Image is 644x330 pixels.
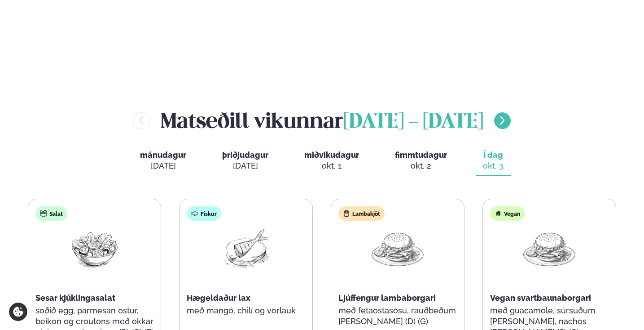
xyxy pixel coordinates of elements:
[494,112,511,129] button: menu-btn-right
[483,161,504,171] div: okt. 3
[140,150,186,160] span: mánudagur
[490,206,525,221] div: Vegan
[343,112,483,132] span: [DATE] - [DATE]
[40,210,47,217] img: salad.svg
[388,146,454,176] button: fimmtudagur okt. 2
[9,303,27,321] a: Cookie settings
[35,293,115,303] span: Sesar kjúklingasalat
[35,206,67,221] div: Salat
[133,112,150,129] button: menu-btn-left
[304,161,359,171] div: okt. 1
[343,210,350,217] img: Lamb.svg
[304,150,359,160] span: miðvikudagur
[191,210,198,217] img: fish.svg
[161,106,483,135] h2: Matseðill vikunnar
[495,210,502,217] img: Vegan.svg
[369,228,426,270] img: Hamburger.png
[483,150,504,161] span: Í dag
[222,161,268,171] div: [DATE]
[187,206,221,221] div: Fiskur
[395,150,447,160] span: fimmtudagur
[521,228,578,270] img: Hamburger.png
[217,228,275,270] img: Fish.png
[338,305,457,327] p: með fetaostasósu, rauðbeðum [PERSON_NAME] (D) (G)
[187,305,305,316] p: með mangó, chilí og vorlauk
[338,293,436,303] span: Ljúffengur lambaborgari
[222,150,268,160] span: þriðjudagur
[140,161,186,171] div: [DATE]
[187,293,250,303] span: Hægeldaður lax
[133,146,193,176] button: mánudagur [DATE]
[476,146,511,176] button: Í dag okt. 3
[66,228,123,270] img: Salad.png
[395,161,447,171] div: okt. 2
[297,146,366,176] button: miðvikudagur okt. 1
[338,206,385,221] div: Lambakjöt
[215,146,276,176] button: þriðjudagur [DATE]
[490,293,591,303] span: Vegan svartbaunaborgari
